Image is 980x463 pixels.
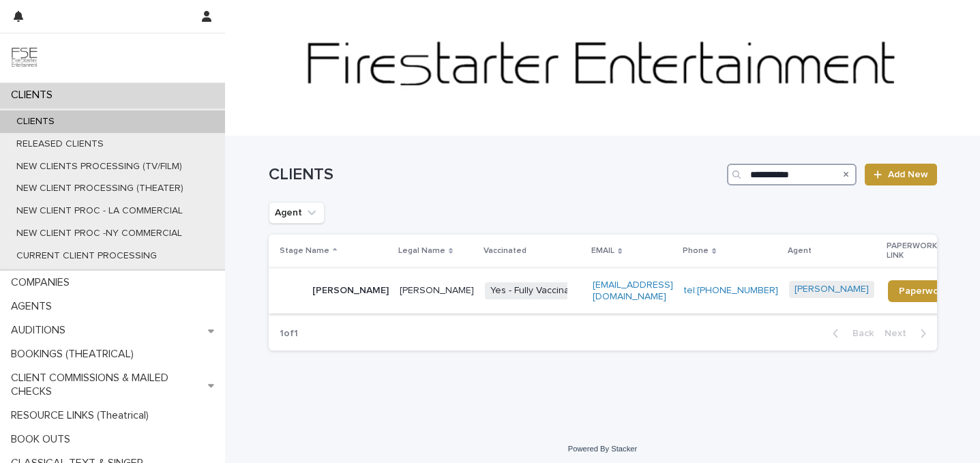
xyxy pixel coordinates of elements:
[727,164,857,185] input: Search
[269,317,309,350] p: 1 of 1
[5,228,193,239] p: NEW CLIENT PROC -NY COMMERCIAL
[485,282,589,299] span: Yes - Fully Vaccinated
[5,300,63,313] p: AGENTS
[5,324,76,337] p: AUDITIONS
[280,243,329,258] p: Stage Name
[885,329,915,338] span: Next
[5,433,81,446] p: BOOK OUTS
[593,280,673,301] a: [EMAIL_ADDRESS][DOMAIN_NAME]
[5,250,168,262] p: CURRENT CLIENT PROCESSING
[683,243,709,258] p: Phone
[5,409,160,422] p: RESOURCE LINKS (Theatrical)
[11,44,38,72] img: 9JgRvJ3ETPGCJDhvPVA5
[5,372,208,398] p: CLIENT COMMISSIONS & MAILED CHECKS
[400,285,474,297] p: [PERSON_NAME]
[684,286,778,295] a: tel:[PHONE_NUMBER]
[888,170,928,179] span: Add New
[844,329,874,338] span: Back
[899,286,947,296] span: Paperwork
[5,161,193,173] p: NEW CLIENTS PROCESSING (TV/FILM)
[822,327,879,340] button: Back
[5,348,145,361] p: BOOKINGS (THEATRICAL)
[568,445,637,453] a: Powered By Stacker
[5,138,115,150] p: RELEASED CLIENTS
[5,276,80,289] p: COMPANIES
[5,183,194,194] p: NEW CLIENT PROCESSING (THEATER)
[269,202,325,224] button: Agent
[795,284,869,295] a: [PERSON_NAME]
[591,243,614,258] p: EMAIL
[5,205,194,217] p: NEW CLIENT PROC - LA COMMERCIAL
[5,116,65,128] p: CLIENTS
[5,89,63,102] p: CLIENTS
[312,285,389,297] p: [PERSON_NAME]
[484,243,526,258] p: Vaccinated
[879,327,937,340] button: Next
[888,280,958,302] a: Paperwork
[398,243,445,258] p: Legal Name
[865,164,936,185] a: Add New
[887,239,951,264] p: PAPERWORK LINK
[269,165,722,185] h1: CLIENTS
[788,243,812,258] p: Agent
